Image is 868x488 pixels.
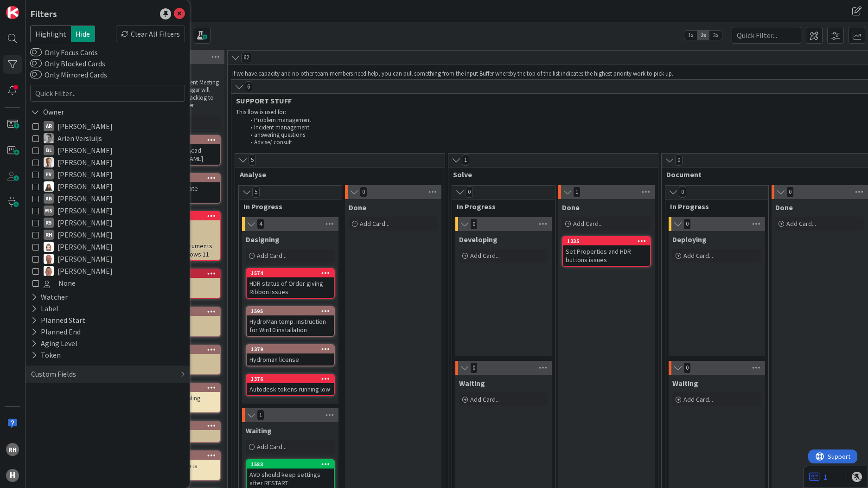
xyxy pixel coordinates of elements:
[71,26,95,42] span: Hide
[563,237,650,266] div: 1235Set Properties and HDR buttons issues
[243,202,330,211] span: In Progress
[684,31,697,40] span: 1x
[57,229,113,241] span: [PERSON_NAME]
[30,326,82,338] div: Planned End
[457,202,543,211] span: In Progress
[57,205,113,217] span: [PERSON_NAME]
[44,218,54,228] div: RS
[6,469,19,482] div: H
[732,27,801,44] input: Quick Filter...
[32,120,183,132] button: AR [PERSON_NAME]
[30,58,105,69] label: Only Blocked Cards
[573,219,603,228] span: Add Card...
[44,193,54,204] div: KB
[470,218,478,230] span: 0
[32,277,183,289] button: None
[241,52,251,63] span: 62
[32,265,183,277] button: TJ [PERSON_NAME]
[683,362,691,373] span: 0
[247,345,334,353] div: 1379
[462,154,469,166] span: 1
[134,79,219,109] p: During the Replenishment Meeting the team & Team Manager will select items from the backlog to pu...
[247,307,334,315] div: 1595
[30,70,42,79] button: Only Mirrored Cards
[251,461,334,468] div: 1583
[30,26,71,42] span: Highlight
[44,266,54,276] img: TJ
[247,375,334,395] div: 1376Autodesk tokens running low
[672,379,698,388] span: Waiting
[251,270,334,276] div: 1574
[57,156,113,168] span: [PERSON_NAME]
[246,268,335,299] a: 1574HDR status of Order giving Ribbon issues
[247,269,334,298] div: 1574HDR status of Order giving Ribbon issues
[679,186,686,198] span: 0
[116,26,185,42] div: Clear All Filters
[32,205,183,217] button: MS [PERSON_NAME]
[562,236,651,267] a: 1235Set Properties and HDR buttons issues
[247,345,334,366] div: 1379Hydroman license
[30,291,69,303] div: Watcher
[563,245,650,266] div: Set Properties and HDR buttons issues
[245,81,252,92] span: 6
[683,395,713,404] span: Add Card...
[30,85,185,102] input: Quick Filter...
[32,156,183,168] button: BO [PERSON_NAME]
[32,180,183,193] button: KM [PERSON_NAME]
[44,242,54,252] img: Rv
[567,238,650,244] div: 1235
[57,168,113,180] span: [PERSON_NAME]
[470,395,500,404] span: Add Card...
[32,253,183,265] button: RK [PERSON_NAME]
[466,186,473,198] span: 0
[453,170,646,179] span: Solve
[32,193,183,205] button: KB [PERSON_NAME]
[672,235,707,244] span: Deploying
[30,59,42,68] button: Only Blocked Cards
[246,344,335,366] a: 1379Hydroman license
[44,133,54,143] img: AV
[247,383,334,395] div: Autodesk tokens running low
[683,251,713,260] span: Add Card...
[257,443,287,451] span: Add Card...
[57,120,113,132] span: [PERSON_NAME]
[246,426,272,435] span: Waiting
[683,218,691,230] span: 0
[786,219,816,228] span: Add Card...
[57,144,113,156] span: [PERSON_NAME]
[459,235,498,244] span: Developing
[247,315,334,336] div: HydroMan temp. instruction for Win10 installation
[30,338,78,349] div: Aging Level
[57,180,113,193] span: [PERSON_NAME]
[349,203,366,212] span: Done
[252,186,260,198] span: 5
[360,219,389,228] span: Add Card...
[809,471,827,482] a: 1
[470,362,478,373] span: 0
[573,186,581,198] span: 1
[470,251,500,260] span: Add Card...
[257,251,287,260] span: Add Card...
[44,145,54,155] div: BL
[247,277,334,298] div: HDR status of Order giving Ribbon issues
[246,235,280,244] span: Designing
[30,368,77,380] div: Custom Fields
[57,132,102,144] span: Ariën Versluijs
[6,6,19,19] img: Visit kanbanzone.com
[6,443,19,456] div: RH
[246,374,335,396] a: 1376Autodesk tokens running low
[709,31,722,40] span: 3x
[57,217,113,229] span: [PERSON_NAME]
[44,121,54,131] div: AR
[32,132,183,144] button: AV Ariën Versluijs
[675,154,683,166] span: 0
[30,303,59,315] div: Label
[257,218,264,230] span: 4
[666,170,860,179] span: Document
[247,307,334,336] div: 1595HydroMan temp. instruction for Win10 installation
[30,349,62,361] div: Token
[32,168,183,180] button: FV [PERSON_NAME]
[44,181,54,192] img: KM
[19,1,42,13] span: Support
[775,203,793,212] span: Done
